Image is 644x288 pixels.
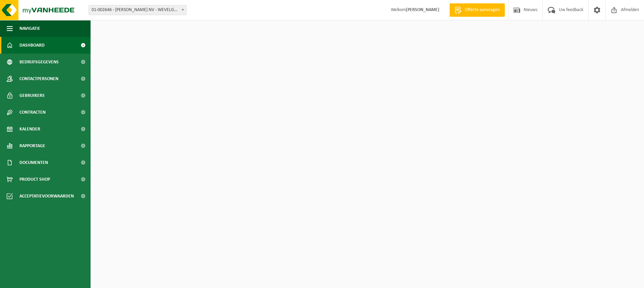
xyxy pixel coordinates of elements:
[463,7,501,13] span: Offerte aanvragen
[89,5,186,15] span: 01-002646 - ALBERT BRILLE NV - WEVELGEM
[19,37,45,54] span: Dashboard
[19,137,45,154] span: Rapportage
[19,104,46,121] span: Contracten
[89,5,186,15] span: 01-002646 - ALBERT BRILLE NV - WEVELGEM
[449,3,505,17] a: Offerte aanvragen
[406,7,439,12] strong: [PERSON_NAME]
[19,20,40,37] span: Navigatie
[19,154,48,171] span: Documenten
[19,54,59,70] span: Bedrijfsgegevens
[19,121,40,137] span: Kalender
[19,171,50,188] span: Product Shop
[19,70,58,87] span: Contactpersonen
[19,87,45,104] span: Gebruikers
[19,188,74,205] span: Acceptatievoorwaarden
